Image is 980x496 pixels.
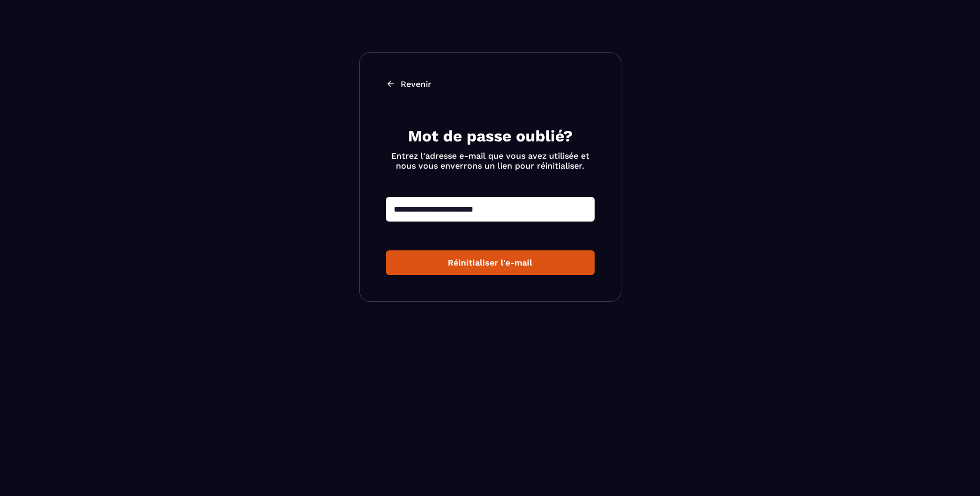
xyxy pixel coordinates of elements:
div: Réinitialiser l'e-mail [394,258,586,268]
p: Entrez l'adresse e-mail que vous avez utilisée et nous vous enverrons un lien pour réinitialiser. [386,151,595,171]
h2: Mot de passe oublié? [386,126,595,147]
a: Revenir [386,79,595,89]
p: Revenir [401,79,432,89]
button: Réinitialiser l'e-mail [386,250,595,275]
